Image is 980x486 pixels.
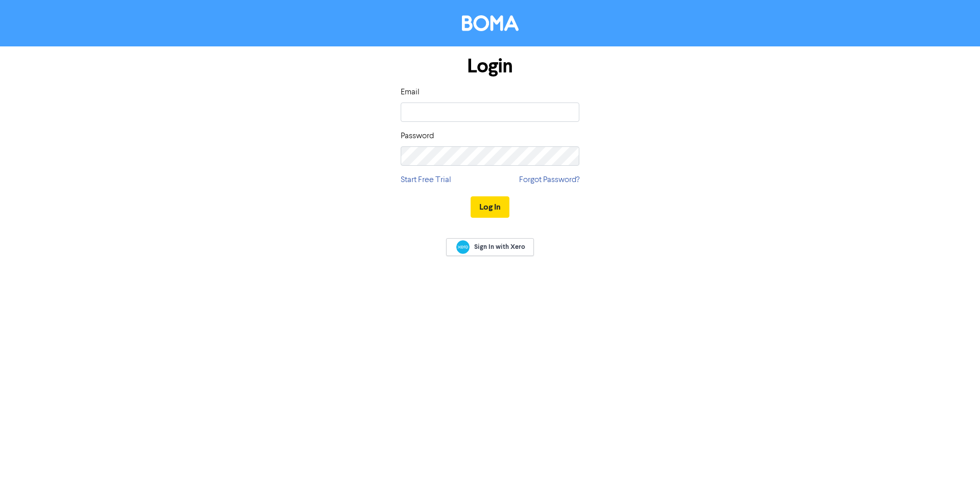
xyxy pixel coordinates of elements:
[401,174,451,186] a: Start Free Trial
[401,55,579,78] h1: Login
[519,174,579,186] a: Forgot Password?
[474,242,525,251] span: Sign In with Xero
[456,240,470,254] img: Xero logo
[401,86,420,98] label: Email
[446,238,534,256] a: Sign In with Xero
[471,196,509,218] button: Log In
[462,15,519,31] img: BOMA Logo
[401,130,434,142] label: Password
